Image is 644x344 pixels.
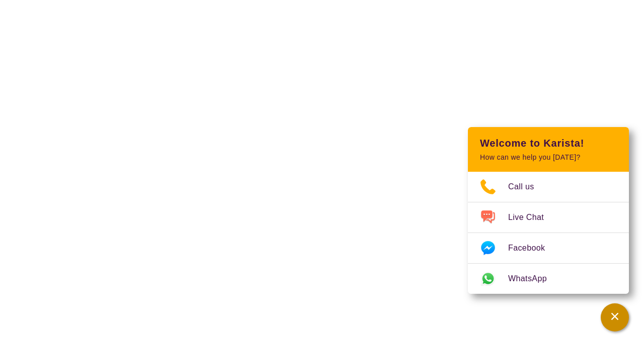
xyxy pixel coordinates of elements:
h2: Welcome to Karista! [480,137,617,149]
a: Web link opens in a new tab. [468,264,629,294]
ul: Choose channel [468,172,629,294]
button: Channel Menu [601,303,629,331]
span: WhatsApp [508,274,559,283]
p: How can we help you [DATE]? [480,153,617,162]
div: Channel Menu [468,127,629,294]
span: Live Chat [508,213,556,222]
span: Call us [508,182,546,191]
span: Facebook [508,244,557,253]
